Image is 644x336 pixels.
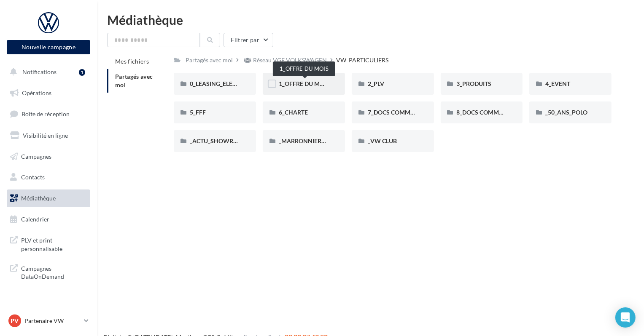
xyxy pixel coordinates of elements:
[11,317,19,325] span: PV
[545,109,587,116] span: _50_ANS_POLO
[115,58,149,65] span: Mes fichiers
[115,73,153,88] span: Partagés avec moi
[24,317,81,325] p: Partenaire VW
[273,61,335,76] div: 1_OFFRE DU MOIS
[253,56,327,64] div: Réseau VGF VOLKSWAGEN
[23,132,68,139] span: Visibilité en ligne
[22,89,51,96] span: Opérations
[22,110,70,117] span: Boîte de réception
[457,109,532,116] span: 8_DOCS COMMUNICATION
[279,80,329,87] span: 1_OFFRE DU MOIS
[21,263,87,281] span: Campagnes DataOnDemand
[5,84,92,102] a: Opérations
[5,168,92,186] a: Contacts
[186,56,233,64] div: Partagés avec moi
[279,137,334,144] span: _MARRONNIERS_25
[5,148,92,165] a: Campagnes
[21,235,87,253] span: PLV et print personnalisable
[7,313,90,329] a: PV Partenaire VW
[336,56,388,64] div: VW_PARTICULIERS
[79,69,85,76] div: 1
[7,40,90,54] button: Nouvelle campagne
[190,109,206,116] span: 5_FFF
[22,68,57,75] span: Notifications
[545,80,570,87] span: 4_EVENT
[107,13,634,26] div: Médiathèque
[5,231,92,256] a: PLV et print personnalisable
[190,137,248,144] span: _ACTU_SHOWROOM
[368,80,384,87] span: 2_PLV
[368,109,436,116] span: 7_DOCS COMMERCIAUX
[5,105,92,123] a: Boîte de réception
[5,211,92,228] a: Calendrier
[190,80,257,87] span: 0_LEASING_ELECTRIQUE
[5,127,92,144] a: Visibilité en ligne
[615,307,636,328] div: Open Intercom Messenger
[21,195,56,202] span: Médiathèque
[368,137,397,144] span: _VW CLUB
[457,80,492,87] span: 3_PRODUITS
[21,173,45,181] span: Contacts
[5,259,92,284] a: Campagnes DataOnDemand
[21,152,51,160] span: Campagnes
[5,189,92,207] a: Médiathèque
[5,63,89,81] button: Notifications 1
[279,109,308,116] span: 6_CHARTE
[21,216,49,223] span: Calendrier
[224,33,273,47] button: Filtrer par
